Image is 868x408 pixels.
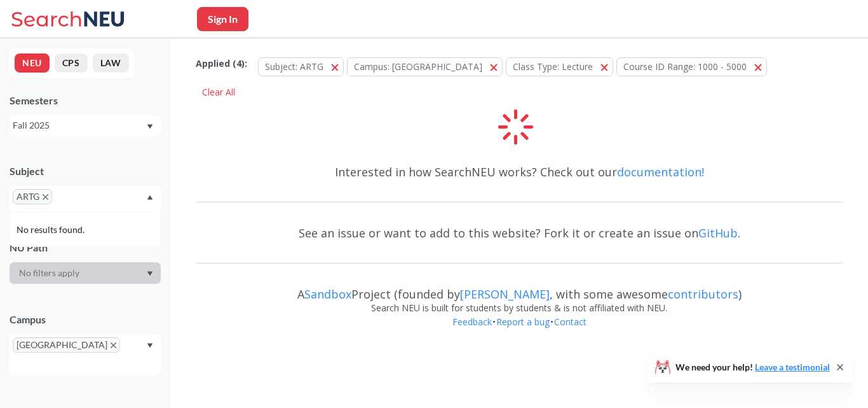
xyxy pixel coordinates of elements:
[147,124,153,129] svg: Dropdown arrow
[354,60,482,73] span: Campus: [GEOGRAPHIC_DATA]
[10,334,161,375] div: [GEOGRAPHIC_DATA]X to remove pillDropdown arrow
[147,343,153,348] svg: Dropdown arrow
[10,262,161,284] div: Dropdown arrow
[10,164,161,178] div: Subject
[513,60,593,73] span: Class Type: Lecture
[10,94,161,108] div: Semesters
[196,315,843,348] div: • •
[10,115,161,136] div: Fall 2025Dropdown arrow
[196,57,247,71] span: Applied ( 4 ):
[452,316,492,328] a: Feedback
[265,60,323,73] span: Subject: ARTG
[196,83,241,102] div: Clear All
[668,286,738,302] a: contributors
[147,195,153,200] svg: Dropdown arrow
[460,286,550,302] a: [PERSON_NAME]
[616,57,767,76] button: Course ID Range: 1000 - 5000
[111,342,116,348] svg: X to remove pill
[258,57,344,76] button: Subject: ARTG
[10,241,161,255] div: NU Path
[15,53,50,73] button: NEU
[347,57,503,76] button: Campus: [GEOGRAPHIC_DATA]
[506,57,613,76] button: Class Type: Lecture
[147,271,153,276] svg: Dropdown arrow
[13,189,52,204] span: ARTGX to remove pill
[17,223,87,237] span: No results found.
[617,164,704,179] a: documentation!
[496,316,550,328] a: Report a bug
[698,225,738,241] a: GitHub
[196,276,843,301] div: A Project (founded by , with some awesome )
[13,337,120,353] span: [GEOGRAPHIC_DATA]X to remove pill
[93,53,129,73] button: LAW
[755,362,830,372] a: Leave a testimonial
[55,53,88,73] button: CPS
[43,194,48,200] svg: X to remove pill
[675,363,830,372] span: We need your help!
[553,316,587,328] a: Contact
[623,60,747,73] span: Course ID Range: 1000 - 5000
[10,186,161,212] div: ARTGX to remove pillDropdown arrowNo results found.
[304,286,351,302] a: Sandbox
[196,301,843,315] div: Search NEU is built for students by students & is not affiliated with NEU.
[10,313,161,327] div: Campus
[196,215,843,251] div: See an issue or want to add to this website? Fork it or create an issue on .
[197,7,248,31] button: Sign In
[196,153,843,190] div: Interested in how SearchNEU works? Check out our
[13,118,146,132] div: Fall 2025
